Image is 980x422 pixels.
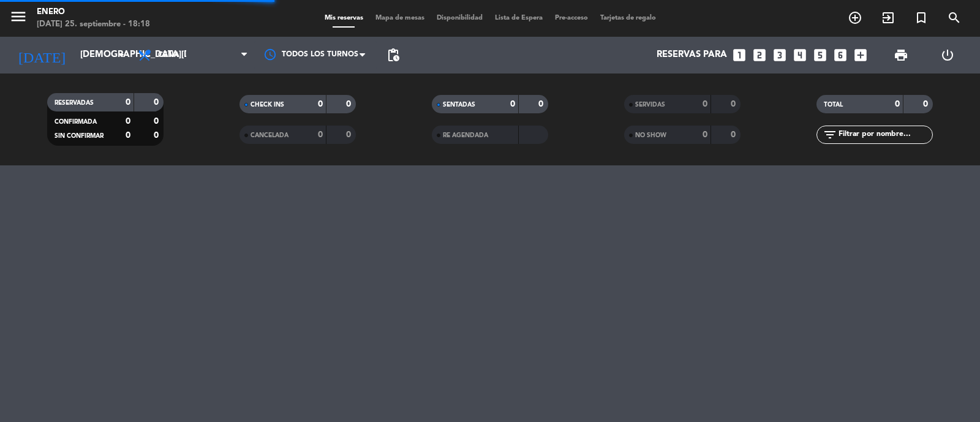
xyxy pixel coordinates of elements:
[703,100,707,108] strong: 0
[154,131,161,140] strong: 0
[635,132,666,138] span: NO SHOW
[369,15,431,21] span: Mapa de mesas
[848,10,862,25] i: add_circle_outline
[443,132,488,138] span: RE AGENDADA
[837,128,932,141] input: Filtrar por nombre...
[940,48,955,62] i: power_settings_new
[812,47,828,63] i: looks_5
[731,100,738,108] strong: 0
[37,6,150,18] div: Enero
[318,130,323,139] strong: 0
[9,42,74,69] i: [DATE]
[538,100,546,108] strong: 0
[549,15,594,21] span: Pre-acceso
[9,7,28,26] i: menu
[924,37,971,73] div: LOG OUT
[703,130,707,139] strong: 0
[731,130,738,139] strong: 0
[55,119,97,125] span: CONFIRMADA
[126,131,130,140] strong: 0
[55,133,104,139] span: SIN CONFIRMAR
[947,10,962,25] i: search
[251,102,284,108] span: CHECK INS
[251,132,288,138] span: CANCELADA
[832,47,848,63] i: looks_6
[824,102,843,108] span: TOTAL
[318,15,369,21] span: Mis reservas
[635,102,665,108] span: SERVIDAS
[318,100,323,108] strong: 0
[431,15,489,21] span: Disponibilidad
[923,100,930,108] strong: 0
[158,51,179,59] span: Cena
[154,98,161,107] strong: 0
[752,47,767,63] i: looks_two
[346,130,353,139] strong: 0
[154,117,161,126] strong: 0
[489,15,549,21] span: Lista de Espera
[914,10,929,25] i: turned_in_not
[895,100,900,108] strong: 0
[126,98,130,107] strong: 0
[37,18,150,31] div: [DATE] 25. septiembre - 18:18
[853,47,869,63] i: add_box
[823,127,837,142] i: filter_list
[894,48,908,62] span: print
[126,117,130,126] strong: 0
[443,102,475,108] span: SENTADAS
[731,47,747,63] i: looks_one
[792,47,808,63] i: looks_4
[510,100,515,108] strong: 0
[386,48,401,62] span: pending_actions
[772,47,788,63] i: looks_3
[114,48,129,62] i: arrow_drop_down
[346,100,353,108] strong: 0
[55,100,94,106] span: RESERVADAS
[881,10,895,25] i: exit_to_app
[657,50,727,61] span: Reservas para
[9,7,28,30] button: menu
[594,15,662,21] span: Tarjetas de regalo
